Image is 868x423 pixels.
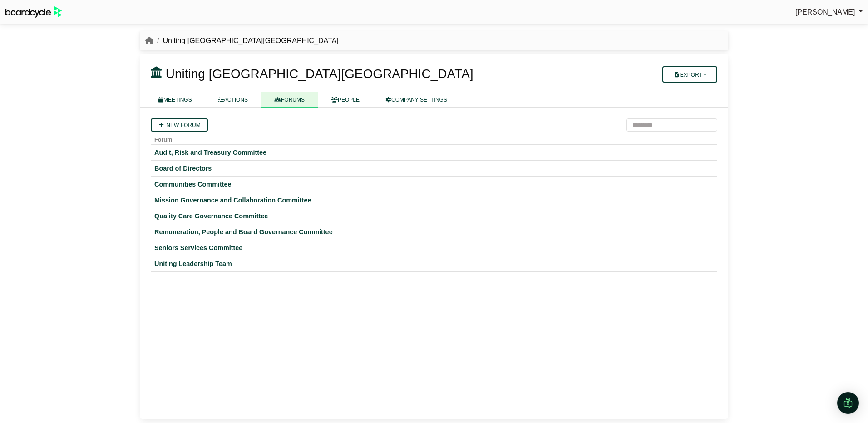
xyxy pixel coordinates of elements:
[318,92,373,108] a: PEOPLE
[145,35,339,47] nav: breadcrumb
[166,67,473,81] span: Uniting [GEOGRAPHIC_DATA][GEOGRAPHIC_DATA]
[795,8,855,16] span: [PERSON_NAME]
[154,260,714,268] a: Uniting Leadership Team
[205,92,261,108] a: ACTIONS
[154,148,714,157] a: Audit, Risk and Treasury Committee
[145,92,205,108] a: MEETINGS
[837,392,859,414] div: Open Intercom Messenger
[151,118,208,132] a: New forum
[154,180,714,188] a: Communities Committee
[151,132,717,145] th: Forum
[153,35,339,47] li: Uniting [GEOGRAPHIC_DATA][GEOGRAPHIC_DATA]
[261,92,318,108] a: FORUMS
[154,212,714,220] a: Quality Care Governance Committee
[154,228,714,236] a: Remuneration, People and Board Governance Committee
[154,196,714,204] a: Mission Governance and Collaboration Committee
[5,6,62,18] img: BoardcycleBlackGreen-aaafeed430059cb809a45853b8cf6d952af9d84e6e89e1f1685b34bfd5cb7d64.svg
[795,6,863,18] a: [PERSON_NAME]
[662,66,717,83] button: Export
[154,244,714,252] a: Seniors Services Committee
[373,92,460,108] a: COMPANY SETTINGS
[154,164,714,172] a: Board of Directors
